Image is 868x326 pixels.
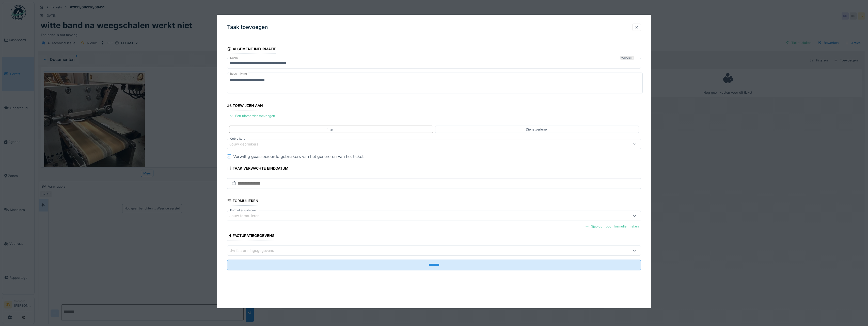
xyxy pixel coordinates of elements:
label: Gebruikers [229,137,246,141]
label: Formulier sjablonen [229,208,259,213]
div: Sjabloon voor formulier maken [583,223,641,230]
div: Jouw formulieren [229,213,267,219]
div: Uw factureringsgegevens [229,248,281,253]
label: Beschrijving [229,71,248,77]
div: Jouw gebruikers [229,141,265,147]
div: Taak verwachte einddatum [227,165,288,173]
div: Verwittig geassocieerde gebruikers van het genereren van het ticket [233,153,364,159]
label: Naam [229,56,239,60]
h3: Taak toevoegen [227,24,268,30]
div: Intern [327,127,336,132]
div: Toewijzen aan [227,102,263,110]
div: Dienstverlener [526,127,548,132]
div: Formulieren [227,197,258,206]
div: Algemene informatie [227,45,276,54]
div: Facturatiegegevens [227,232,274,240]
div: Een uitvoerder toevoegen [227,112,277,119]
div: Verplicht [620,56,634,60]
